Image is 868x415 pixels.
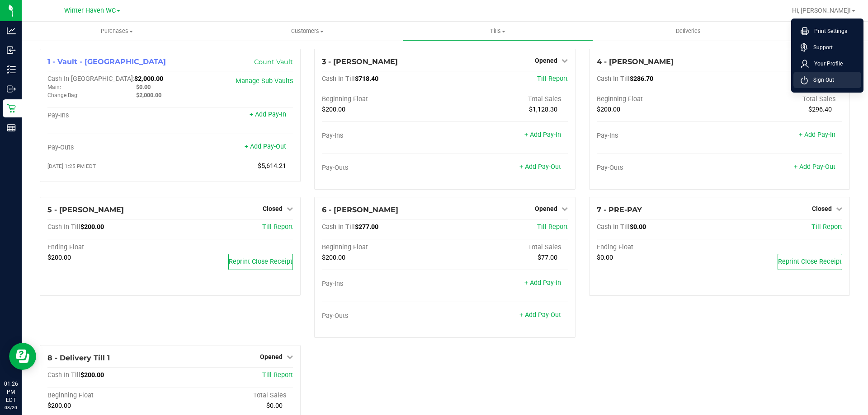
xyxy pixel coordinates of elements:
p: 08/20 [4,404,18,411]
span: Cash In Till [322,75,355,83]
span: $200.00 [47,402,71,410]
a: + Add Pay-In [799,131,835,139]
a: Purchases [22,22,212,41]
div: Ending Float [47,243,170,252]
span: $296.40 [808,106,832,113]
a: Till Report [537,75,568,83]
span: Closed [263,205,283,212]
span: $2,000.00 [136,92,161,98]
div: Pay-Outs [597,164,720,172]
span: $200.00 [80,223,104,231]
span: $277.00 [355,223,378,231]
inline-svg: Analytics [7,26,16,35]
div: Pay-Ins [597,132,720,140]
div: Pay-Outs [322,312,445,320]
span: $5,614.21 [258,162,286,170]
span: Reprint Close Receipt [229,258,292,266]
a: + Add Pay-In [250,111,286,118]
div: Pay-Ins [47,112,170,120]
span: $77.00 [538,254,557,261]
div: Total Sales [445,95,568,103]
span: Customers [212,27,402,35]
span: $0.00 [136,84,151,90]
span: Cash In [GEOGRAPHIC_DATA]: [47,75,134,83]
div: Total Sales [170,392,293,400]
div: Ending Float [597,243,720,252]
a: + Add Pay-Out [794,163,835,171]
span: Reprint Close Receipt [778,258,842,266]
a: Till Report [262,223,293,231]
a: Manage Sub-Vaults [236,77,293,85]
span: Opened [535,205,557,212]
span: Tills [403,27,592,35]
span: Deliveries [664,27,713,35]
div: Pay-Ins [322,280,445,288]
span: Cash In Till [322,223,355,231]
a: + Add Pay-Out [245,143,286,150]
span: $200.00 [47,254,71,261]
div: Total Sales [445,243,568,252]
span: $0.00 [630,223,646,231]
span: Cash In Till [597,223,630,231]
inline-svg: Inventory [7,65,16,74]
a: Count Vault [254,58,293,66]
div: Beginning Float [47,392,170,400]
div: Pay-Ins [322,132,445,140]
span: Opened [535,57,557,64]
a: Support [801,43,858,52]
inline-svg: Reports [7,123,16,132]
span: 7 - PRE-PAY [597,205,642,214]
div: Beginning Float [322,243,445,252]
span: $0.00 [597,254,613,261]
span: $286.70 [630,75,653,83]
a: Tills [402,22,593,41]
button: Reprint Close Receipt [778,254,842,270]
span: Main: [47,84,61,90]
span: Hi, [PERSON_NAME]! [792,7,851,14]
span: Change Bag: [47,92,79,98]
span: Till Report [262,371,293,379]
p: 01:26 PM EDT [4,380,18,404]
li: Sign Out [793,72,861,88]
span: Support [808,43,833,52]
div: Pay-Outs [322,164,445,172]
inline-svg: Inbound [7,46,16,55]
span: $1,128.30 [529,106,557,113]
a: Customers [212,22,402,41]
inline-svg: Outbound [7,84,16,93]
span: $200.00 [80,371,104,379]
a: Till Report [811,223,842,231]
inline-svg: Retail [7,104,16,113]
span: Sign Out [808,75,834,84]
span: $200.00 [322,106,345,113]
span: Cash In Till [47,223,80,231]
span: $2,000.00 [134,75,163,83]
a: + Add Pay-In [524,279,561,287]
span: 5 - [PERSON_NAME] [47,205,124,214]
span: Winter Haven WC [64,7,116,14]
a: Deliveries [593,22,783,41]
a: Till Report [537,223,568,231]
span: $200.00 [322,254,345,261]
a: + Add Pay-In [524,131,561,139]
div: Beginning Float [322,95,445,103]
span: 1 - Vault - [GEOGRAPHIC_DATA] [47,57,166,66]
span: $718.40 [355,75,378,83]
span: Cash In Till [47,371,80,379]
span: Purchases [22,27,212,35]
span: 6 - [PERSON_NAME] [322,205,398,214]
span: Closed [812,205,832,212]
a: + Add Pay-Out [519,311,561,319]
span: 8 - Delivery Till 1 [47,354,110,362]
span: [DATE] 1:25 PM EDT [47,163,96,169]
span: 3 - [PERSON_NAME] [322,57,398,66]
span: 4 - [PERSON_NAME] [597,57,674,66]
div: Pay-Outs [47,144,170,152]
a: + Add Pay-Out [519,163,561,171]
span: Cash In Till [597,75,630,83]
div: Beginning Float [597,95,720,103]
